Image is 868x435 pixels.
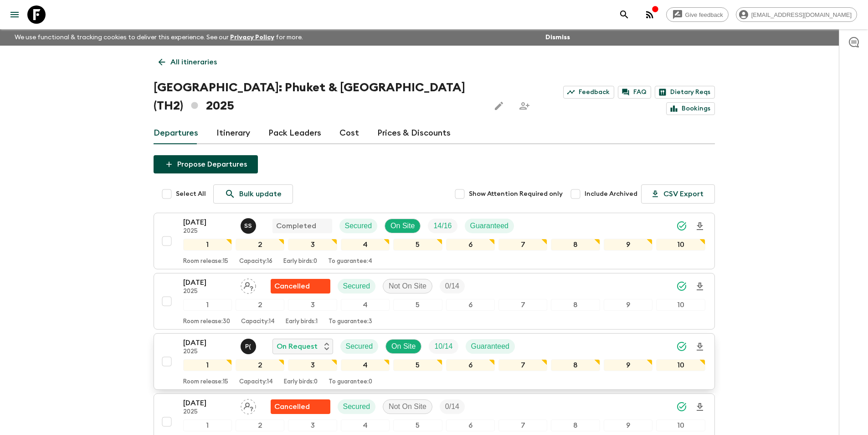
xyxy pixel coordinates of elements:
p: [DATE] [183,217,233,228]
span: Sasivimol Suksamai [241,221,258,228]
button: search adventures [615,5,633,24]
div: 3 [288,299,337,311]
p: Cancelled [274,401,310,412]
div: On Site [385,219,421,233]
button: Edit this itinerary [490,97,508,115]
div: 2 [236,239,284,251]
div: 2 [236,299,284,311]
p: Early birds: 0 [283,258,317,265]
div: 9 [604,299,652,311]
div: 4 [341,359,390,371]
div: 7 [498,299,547,311]
div: Secured [339,219,378,233]
p: Room release: 30 [183,318,230,325]
p: Early birds: 1 [286,318,318,325]
a: Feedback [563,86,614,99]
div: 6 [446,359,495,371]
svg: Download Onboarding [694,281,705,292]
a: Privacy Policy [230,34,274,41]
button: P( [241,339,258,354]
p: 2025 [183,228,233,235]
p: Bulk update [239,189,282,199]
button: [DATE]2025Pooky (Thanaphan) KerdyooOn RequestSecuredOn SiteTrip FillGuaranteed12345678910Room rel... [154,333,715,390]
p: Early birds: 0 [284,378,318,386]
p: On Request [277,341,318,352]
p: To guarantee: 3 [329,318,372,325]
button: Dismiss [543,31,572,44]
div: 10 [656,359,705,371]
div: 6 [446,419,495,431]
p: [DATE] [183,337,233,348]
div: Not On Site [383,399,432,414]
div: On Site [385,339,421,354]
span: Pooky (Thanaphan) Kerdyoo [241,341,258,349]
p: 0 / 14 [445,281,459,292]
a: Prices & Discounts [377,122,451,144]
p: P ( [245,343,251,350]
div: Secured [340,339,379,354]
p: Not On Site [389,401,426,412]
svg: Download Onboarding [694,221,705,232]
div: 4 [341,299,390,311]
p: 14 / 16 [433,220,452,231]
button: [DATE]2025Assign pack leaderFlash Pack cancellationSecuredNot On SiteTrip Fill12345678910Room rel... [154,273,715,330]
div: 7 [498,419,547,431]
div: 3 [288,419,337,431]
div: [EMAIL_ADDRESS][DOMAIN_NAME] [736,7,857,22]
a: Dietary Reqs [655,86,715,99]
div: Not On Site [383,279,432,293]
a: Pack Leaders [268,122,321,144]
span: [EMAIL_ADDRESS][DOMAIN_NAME] [746,11,857,18]
div: 4 [341,419,390,431]
div: 8 [551,359,600,371]
a: Bookings [666,102,715,115]
p: On Site [390,220,415,231]
div: 7 [498,239,547,251]
div: 1 [183,419,232,431]
span: Share this itinerary [515,97,534,115]
div: 10 [656,239,705,251]
div: 8 [551,419,600,431]
p: Capacity: 14 [241,318,275,325]
div: Trip Fill [429,339,458,354]
div: 1 [183,299,232,311]
div: Trip Fill [440,279,465,293]
div: Flash Pack cancellation [271,399,330,414]
div: 2 [236,419,284,431]
div: 5 [393,419,442,431]
p: [DATE] [183,277,233,288]
a: Cost [339,122,359,144]
div: 8 [551,239,600,251]
a: Give feedback [666,7,729,22]
div: 9 [604,419,652,431]
p: On Site [391,341,416,352]
div: 6 [446,299,495,311]
p: 10 / 14 [434,341,452,352]
svg: Synced Successfully [676,220,687,231]
p: Room release: 15 [183,258,228,265]
p: 0 / 14 [445,401,459,412]
svg: Synced Successfully [676,341,687,352]
a: Itinerary [216,122,250,144]
div: 10 [656,419,705,431]
button: CSV Export [641,184,715,204]
p: 2025 [183,288,233,295]
div: 1 [183,239,232,251]
div: 3 [288,359,337,371]
button: [DATE]2025Sasivimol SuksamaiCompletedSecuredOn SiteTrip FillGuaranteed12345678910Room release:15C... [154,213,715,269]
div: Trip Fill [428,219,457,233]
p: Capacity: 16 [239,258,272,265]
span: Give feedback [680,11,728,18]
p: Cancelled [274,281,310,292]
div: 5 [393,239,442,251]
p: Not On Site [389,281,426,292]
span: Include Archived [585,189,637,199]
div: 8 [551,299,600,311]
div: 10 [656,299,705,311]
span: Assign pack leader [241,402,256,409]
div: 5 [393,299,442,311]
svg: Synced Successfully [676,401,687,412]
a: Bulk update [213,184,293,204]
p: Guaranteed [470,220,509,231]
div: Trip Fill [440,399,465,414]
